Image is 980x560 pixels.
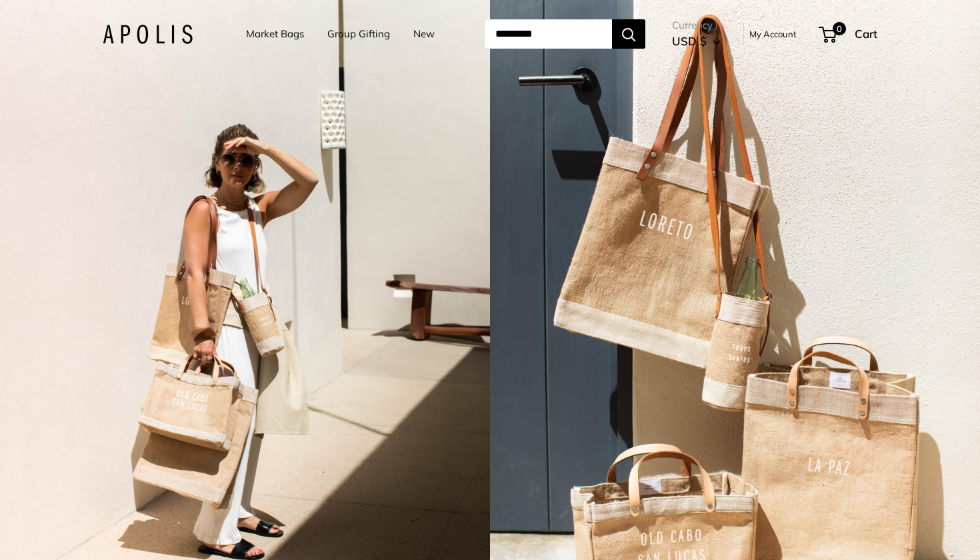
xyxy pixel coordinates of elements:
button: Search [612,19,645,49]
button: USD $ [672,31,721,52]
a: Market Bags [246,25,304,43]
a: New [413,25,435,43]
span: 0 [833,22,846,35]
span: Currency [672,16,721,35]
span: USD $ [672,34,707,48]
img: Apolis [103,25,193,44]
a: 0 Cart [820,23,877,45]
a: My Account [749,26,797,42]
span: Cart [855,27,877,41]
input: Search... [485,19,612,49]
a: Group Gifting [327,25,390,43]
